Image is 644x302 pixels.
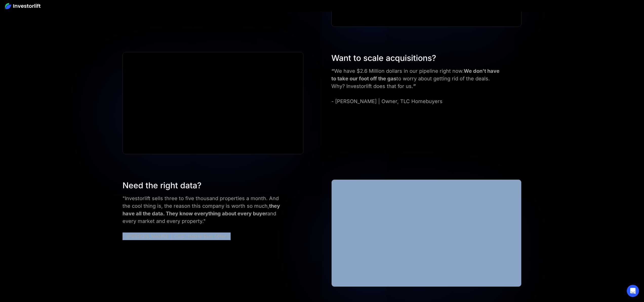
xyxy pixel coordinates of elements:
[332,180,521,287] iframe: Ryan Pineda | Testimonial
[331,68,334,74] strong: “
[123,195,285,240] div: "Investorlift sells three to five thousand properties a month. And the cool thing is, the reason ...
[331,68,499,82] strong: We don't have to take our foot off the gas
[123,52,303,154] iframe: ERIC CLINE
[627,285,639,297] div: Open Intercom Messenger
[123,203,280,217] strong: they have all the data. They know everything about every buyer
[123,179,285,192] div: Need the right data?
[331,52,502,64] div: Want to scale acquisitions?
[331,67,502,105] div: We have $2.6 Million dollars in our pipeline right now. to worry about getting rid of the deals. ...
[413,83,416,89] strong: ”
